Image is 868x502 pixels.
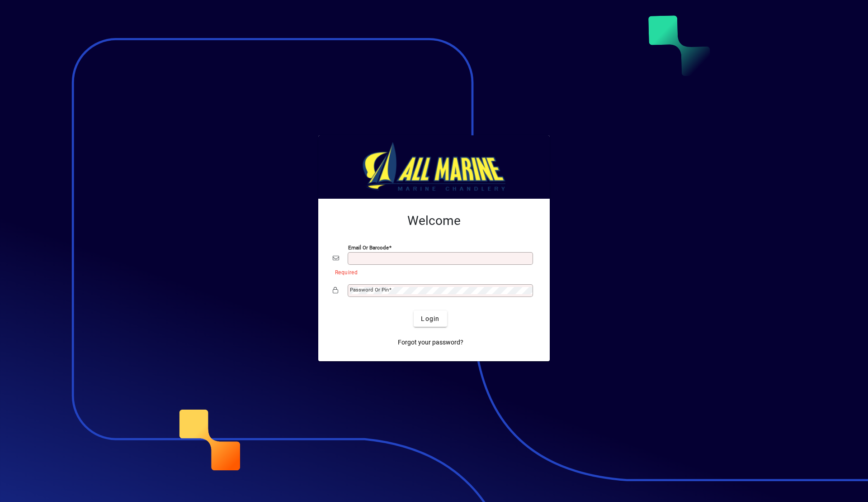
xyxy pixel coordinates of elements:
[398,338,463,347] span: Forgot your password?
[333,213,535,229] h2: Welcome
[335,267,528,277] mat-error: Required
[350,287,389,293] mat-label: Password or Pin
[348,244,389,251] mat-label: Email or Barcode
[394,334,467,350] a: Forgot your password?
[414,311,447,327] button: Login
[421,314,439,324] span: Login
